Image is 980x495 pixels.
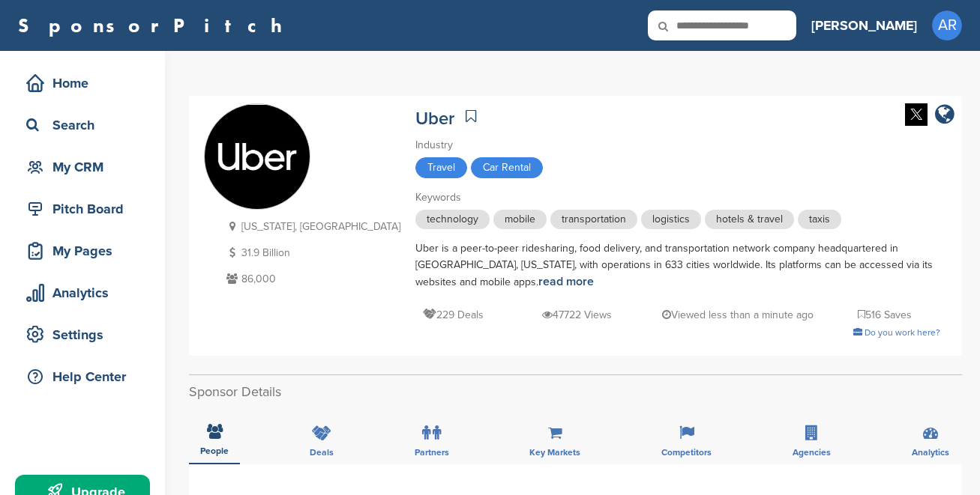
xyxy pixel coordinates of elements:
[22,363,150,390] div: Help Center
[798,210,841,229] span: taxis
[189,382,962,402] h2: Sponsor Details
[15,150,150,184] a: My CRM
[22,154,150,180] div: My CRM
[22,279,150,306] div: Analytics
[200,446,229,455] span: People
[15,192,150,226] a: Pitch Board
[641,210,701,229] span: logistics
[415,448,449,457] span: Partners
[22,237,150,264] div: My Pages
[223,270,400,288] p: 86,000
[15,318,150,352] a: Settings
[661,448,712,457] span: Competitors
[223,243,400,262] p: 31.9 Billion
[811,15,917,36] h3: [PERSON_NAME]
[935,103,955,128] a: company link
[550,210,637,229] span: transportation
[415,210,490,229] span: technology
[22,195,150,222] div: Pitch Board
[15,66,150,100] a: Home
[912,448,949,457] span: Analytics
[853,327,940,338] a: Do you work here?
[22,112,150,139] div: Search
[15,234,150,268] a: My Pages
[310,448,334,457] span: Deals
[493,210,547,229] span: mobile
[705,210,794,229] span: hotels & travel
[471,157,543,178] span: Car Rental
[932,10,962,40] span: AR
[18,16,292,35] a: SponsorPitch
[538,274,594,289] a: read more
[205,105,310,210] img: Sponsorpitch & Uber
[22,321,150,348] div: Settings
[793,448,831,457] span: Agencies
[15,276,150,310] a: Analytics
[415,108,454,130] a: Uber
[223,217,400,236] p: [US_STATE], [GEOGRAPHIC_DATA]
[415,189,940,206] div: Keywords
[423,306,484,324] p: 229 Deals
[415,137,940,154] div: Industry
[529,448,580,457] span: Key Markets
[662,306,814,324] p: Viewed less than a minute ago
[905,103,928,126] img: Twitter white
[415,240,940,291] div: Uber is a peer-to-peer ridesharing, food delivery, and transportation network company headquarter...
[811,9,917,42] a: [PERSON_NAME]
[865,327,940,338] span: Do you work here?
[22,70,150,97] div: Home
[542,306,612,324] p: 47722 Views
[415,157,467,178] span: Travel
[15,359,150,394] a: Help Center
[15,108,150,142] a: Search
[858,306,912,324] p: 516 Saves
